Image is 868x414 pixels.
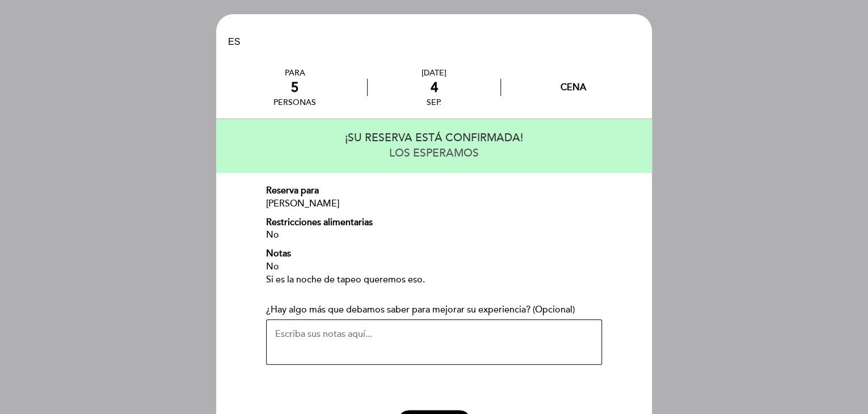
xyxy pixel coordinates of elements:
div: personas [273,98,316,107]
div: [PERSON_NAME] [266,197,602,210]
div: Si es la noche de tapeo queremos eso. [266,273,602,286]
div: No [266,229,602,242]
label: ¿Hay algo más que debamos saber para mejorar su experiencia? (Opcional) [266,303,575,316]
div: Restricciones alimentarias [266,216,602,229]
div: [DATE] [368,68,500,78]
div: ¡SU RESERVA ESTÁ CONFIRMADA! [227,130,641,146]
div: 5 [273,79,316,96]
div: sep. [368,98,500,107]
div: No [266,260,602,273]
div: Notas [266,247,602,260]
div: Cena [561,82,586,93]
div: PARA [273,68,316,78]
div: Reserva para [266,184,602,197]
div: 4 [368,79,500,96]
div: LOS ESPERAMOS [227,146,641,161]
